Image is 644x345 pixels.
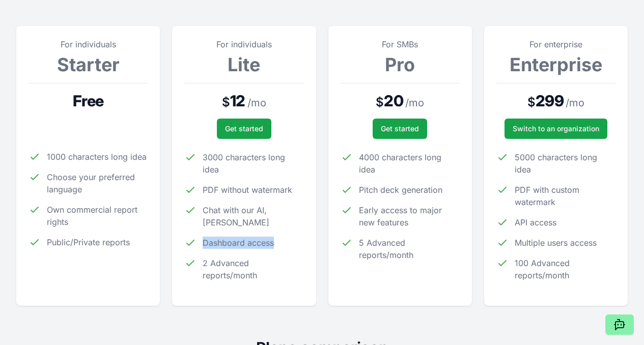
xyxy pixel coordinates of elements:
[47,151,147,163] span: 1000 characters long idea
[203,204,303,228] span: Chat with our AI, [PERSON_NAME]
[515,216,556,228] span: API access
[515,151,615,176] span: 5000 characters long idea
[384,92,403,110] span: 20
[373,119,427,139] button: Get started
[47,171,148,195] span: Choose your preferred language
[359,204,460,228] span: Early access to major new features
[203,151,303,176] span: 3000 characters long idea
[515,257,615,281] span: 100 Advanced reports/month
[203,184,292,196] span: PDF without watermark
[73,92,104,110] span: Free
[359,151,460,176] span: 4000 characters long idea
[505,119,607,139] a: Switch to an organization
[359,237,460,261] span: 5 Advanced reports/month
[29,54,148,75] h3: Starter
[203,237,274,249] span: Dashboard access
[496,54,615,75] h3: Enterprise
[515,237,597,249] span: Multiple users access
[222,94,230,110] span: $
[405,96,424,110] span: / mo
[566,96,584,110] span: / mo
[536,92,564,110] span: 299
[47,204,148,228] span: Own commercial report rights
[184,38,303,50] p: For individuals
[29,38,148,50] p: For individuals
[496,38,615,50] p: For enterprise
[381,124,419,134] span: Get started
[359,184,442,196] span: Pitch deck generation
[225,124,263,134] span: Get started
[47,236,130,248] span: Public/Private reports
[217,119,271,139] button: Get started
[376,94,384,110] span: $
[247,96,266,110] span: / mo
[515,184,615,208] span: PDF with custom watermark
[184,54,303,75] h3: Lite
[203,257,303,281] span: 2 Advanced reports/month
[341,54,460,75] h3: Pro
[527,94,536,110] span: $
[230,92,245,110] span: 12
[341,38,460,50] p: For SMBs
